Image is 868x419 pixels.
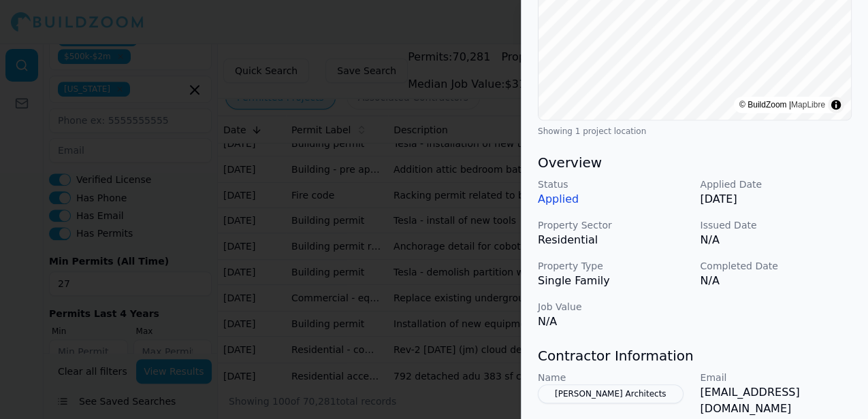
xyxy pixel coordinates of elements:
p: Issued Date [701,218,852,232]
p: Email [701,371,852,384]
p: Property Sector [538,218,690,232]
p: Job Value [538,300,690,314]
p: Property Type [538,259,690,273]
p: Single Family [538,273,690,289]
p: Applied Date [701,178,852,191]
div: © BuildZoom | [739,98,825,112]
button: [PERSON_NAME] Architects [538,384,684,403]
p: N/A [701,273,852,289]
p: Status [538,178,690,191]
p: Residential [538,232,690,248]
div: Showing 1 project location [538,126,852,137]
h3: Overview [538,153,852,172]
summary: Toggle attribution [828,97,844,113]
p: Name [538,371,690,384]
p: N/A [538,314,690,330]
a: MapLibre [791,100,825,110]
h3: Contractor Information [538,346,852,365]
p: [DATE] [701,191,852,207]
p: N/A [701,232,852,248]
p: Applied [538,191,690,207]
p: [EMAIL_ADDRESS][DOMAIN_NAME] [701,384,852,417]
p: Completed Date [701,259,852,273]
